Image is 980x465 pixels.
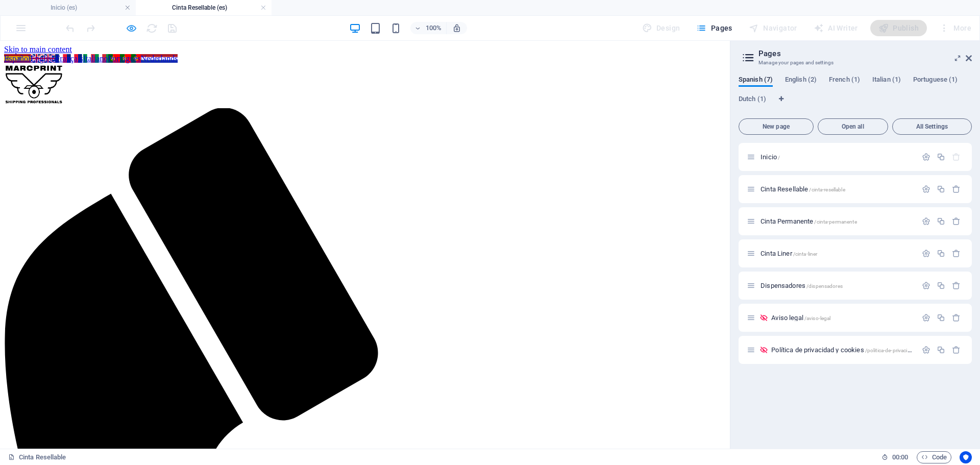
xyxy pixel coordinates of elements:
div: Settings [922,217,930,226]
div: Settings [922,153,930,161]
span: French (1) [829,74,860,88]
h2: Pages [758,49,972,58]
span: Pages [696,23,732,33]
button: Pages [692,20,736,36]
div: Duplicate [937,185,945,193]
div: Language Tabs [739,76,972,114]
span: Code [921,451,947,463]
button: New page [739,118,814,135]
button: All Settings [892,118,972,135]
span: Click to open page [771,314,830,322]
div: Settings [922,185,930,193]
a: Click to cancel selection. Double-click to open Pages [8,451,66,463]
button: Open all [818,118,888,135]
div: Cinta Liner/cinta-liner [757,250,917,257]
span: Click to open page [771,346,940,354]
div: Remove [952,249,961,258]
div: Settings [922,346,930,354]
button: Code [917,451,951,463]
div: Cinta Resellable/cinta-resellable [757,186,917,192]
h3: Manage your pages and settings [758,58,951,67]
span: Click to open page [761,153,780,161]
span: English (2) [785,74,817,88]
div: The startpage cannot be deleted [952,153,961,161]
span: Click to open page [761,185,845,193]
div: Design (Ctrl+Alt+Y) [638,20,684,36]
h6: Session time [881,451,909,463]
span: Italian (1) [872,74,901,88]
span: /cinta-liner [793,251,818,257]
div: Remove [952,281,961,290]
span: / [778,155,780,160]
div: Remove [952,313,961,322]
span: : [899,453,901,461]
button: Usercentrics [960,451,972,463]
span: Portuguese (1) [913,74,958,88]
div: Remove [952,346,961,354]
span: Dutch (1) [739,93,766,107]
div: Inicio/ [757,154,917,160]
div: Settings [922,249,930,258]
div: Duplicate [937,313,945,322]
span: /cinta-permanente [814,219,856,225]
span: /aviso-legal [804,315,831,321]
div: Remove [952,217,961,226]
div: Settings [922,313,930,322]
h6: 100% [426,22,442,34]
div: Duplicate [937,217,945,226]
span: Click to open page [761,250,817,257]
div: Duplicate [937,281,945,290]
span: Click to open page [761,217,857,225]
span: Spanish (7) [739,74,773,88]
span: New page [743,124,809,130]
span: 00 00 [892,451,908,463]
span: /dispensadores [806,283,843,289]
span: Open all [822,124,884,130]
div: Duplicate [937,346,945,354]
button: 100% [410,22,447,34]
h4: Cinta Resellable (es) [136,2,272,13]
div: Remove [952,185,961,193]
div: Dispensadores/dispensadores [757,282,917,289]
span: /cinta-resellable [809,187,845,192]
a: Skip to main content [4,4,72,13]
div: Cinta Permanente/cinta-permanente [757,218,917,225]
div: Settings [922,281,930,290]
div: Duplicate [937,153,945,161]
div: Política de privacidad y cookies/politica-de-privacidad-y-cookies [768,347,917,353]
span: Click to open page [761,282,843,289]
div: Aviso legal/aviso-legal [768,314,917,321]
span: All Settings [897,124,967,130]
i: On resize automatically adjust zoom level to fit chosen device. [452,23,461,33]
span: /politica-de-privacidad-y-cookies [865,348,940,353]
div: Duplicate [937,249,945,258]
